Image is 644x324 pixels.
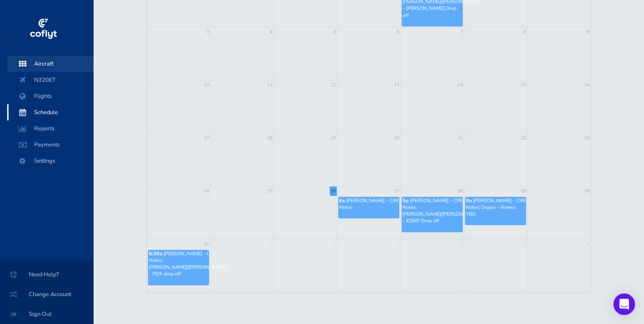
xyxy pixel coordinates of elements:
[466,197,472,204] span: 9a
[459,27,464,36] a: 7
[330,186,337,195] a: 26
[203,240,210,249] a: 31
[203,133,210,142] a: 17
[164,250,299,257] span: [PERSON_NAME] - CIRRUS DESIGN CORP SR22T - N320ET
[206,27,210,36] a: 3
[16,104,85,120] span: Schedule
[339,204,398,211] p: Notes:
[16,153,85,169] span: Settings
[520,80,527,89] a: 15
[613,293,635,315] div: Open Intercom Messenger
[520,186,527,195] a: 29
[330,80,337,89] a: 12
[393,133,400,142] a: 20
[393,186,400,195] a: 27
[266,80,273,89] a: 11
[11,286,83,302] span: Change Account
[410,197,546,204] span: [PERSON_NAME] - CIRRUS DESIGN CORP SR22T - N320ET
[16,120,85,137] span: Reports
[330,133,337,142] a: 19
[523,240,527,249] a: 5
[466,204,525,217] p: Notes: Depoe - Names TBD
[28,16,58,43] img: coflyt logo
[149,257,208,278] p: Notes: [PERSON_NAME]/[PERSON_NAME] - PDX drop off
[11,306,83,322] span: Sign Out
[16,137,85,153] span: Payments
[523,27,527,36] a: 8
[583,80,590,89] a: 16
[332,240,337,249] a: 2
[266,133,273,142] a: 18
[473,197,608,204] span: [PERSON_NAME] - CIRRUS DESIGN CORP SR22T - N320ET
[346,197,482,204] span: [PERSON_NAME] - CIRRUS DESIGN CORP SR22T - N320ET
[16,56,85,72] span: Aircraft
[520,133,527,142] a: 22
[266,186,273,195] a: 25
[583,186,590,195] a: 30
[456,186,464,195] a: 28
[586,240,590,249] a: 6
[339,197,345,204] span: 6a
[16,88,85,104] span: Flights
[332,27,337,36] a: 5
[456,133,464,142] a: 21
[269,240,273,249] a: 1
[456,80,464,89] a: 14
[269,27,273,36] a: 4
[203,186,210,195] a: 24
[203,80,210,89] a: 10
[402,197,409,204] span: 5p
[149,250,162,257] span: 8:30a
[586,27,590,36] a: 9
[459,240,464,249] a: 4
[583,133,590,142] a: 23
[396,27,400,36] a: 6
[402,204,462,225] p: Notes: [PERSON_NAME]/[PERSON_NAME] - KONP Drop off
[396,240,400,249] a: 3
[16,72,85,88] span: N320ET
[393,80,400,89] a: 13
[11,266,83,283] span: Need Help?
